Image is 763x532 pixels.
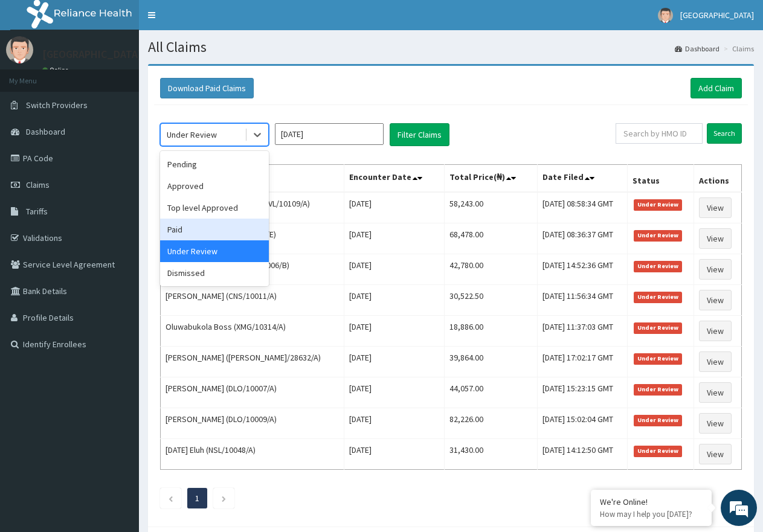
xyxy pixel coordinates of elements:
a: Add Claim [691,78,742,98]
div: Pending [160,153,269,175]
td: [DATE] 17:02:17 GMT [538,347,628,377]
td: [DATE] [344,192,444,223]
img: User Image [6,36,33,63]
td: 44,057.00 [445,377,538,408]
td: [DATE] Eluh (NSL/10048/A) [161,439,344,470]
td: [PERSON_NAME] ([PERSON_NAME]/28632/A) [161,347,344,377]
a: View [699,413,732,434]
th: Date Filed [538,165,628,193]
a: Next page [221,493,227,504]
p: How may I help you today? [600,509,703,519]
td: [DATE] 15:02:04 GMT [538,408,628,439]
td: [DATE] 14:12:50 GMT [538,439,628,470]
div: Under Review [167,129,217,141]
div: We're Online! [600,496,703,507]
span: Under Review [634,230,683,241]
a: Online [42,66,71,74]
td: [PERSON_NAME] (DLO/10007/A) [161,377,344,408]
span: Dashboard [26,126,65,137]
div: Minimize live chat window [198,6,227,35]
span: Under Review [634,415,683,426]
a: Page 1 is your current page [195,493,199,504]
a: View [699,444,732,464]
td: 58,243.00 [445,192,538,223]
td: [DATE] 08:58:34 GMT [538,192,628,223]
a: Previous page [168,493,173,504]
img: d_794563401_company_1708531726252_794563401 [22,60,49,91]
td: [DATE] 15:23:15 GMT [538,377,628,408]
span: [GEOGRAPHIC_DATA] [680,10,754,21]
td: [DATE] 08:36:37 GMT [538,223,628,254]
a: View [699,228,732,249]
td: [DATE] 11:37:03 GMT [538,316,628,347]
td: 42,780.00 [445,254,538,285]
td: [PERSON_NAME] (DLO/10009/A) [161,408,344,439]
th: Total Price(₦) [445,165,538,193]
td: [DATE] [344,285,444,316]
div: Approved [160,175,269,197]
td: 18,886.00 [445,316,538,347]
td: [DATE] 11:56:34 GMT [538,285,628,316]
textarea: Type your message and hit 'Enter' [6,330,230,372]
td: [DATE] [344,347,444,377]
button: Download Paid Claims [160,78,254,98]
span: Under Review [634,353,683,364]
td: [DATE] [344,408,444,439]
td: 30,522.50 [445,285,538,316]
a: Dashboard [675,43,720,54]
a: View [699,321,732,341]
td: Oluwabukola Boss (XMG/10314/A) [161,316,344,347]
div: Dismissed [160,262,269,284]
span: Under Review [634,384,683,395]
td: 82,226.00 [445,408,538,439]
td: [DATE] [344,254,444,285]
div: Paid [160,219,269,240]
a: View [699,382,732,403]
td: [DATE] [344,316,444,347]
div: Chat with us now [63,68,203,83]
img: User Image [658,8,673,23]
td: 31,430.00 [445,439,538,470]
div: Under Review [160,240,269,262]
span: We're online! [70,152,167,274]
td: 68,478.00 [445,223,538,254]
span: Under Review [634,199,683,210]
input: Search by HMO ID [616,123,703,144]
td: [PERSON_NAME] (CNS/10011/A) [161,285,344,316]
th: Actions [694,165,742,193]
span: Claims [26,179,50,190]
td: [DATE] 14:52:36 GMT [538,254,628,285]
li: Claims [721,43,754,54]
span: Under Review [634,446,683,457]
input: Select Month and Year [275,123,384,145]
p: [GEOGRAPHIC_DATA] [42,49,142,60]
span: Under Review [634,261,683,272]
td: [DATE] [344,223,444,254]
a: View [699,351,732,372]
a: View [699,197,732,218]
a: View [699,259,732,280]
h1: All Claims [148,39,754,55]
td: [DATE] [344,377,444,408]
span: Tariffs [26,206,48,217]
button: Filter Claims [390,123,449,146]
th: Encounter Date [344,165,444,193]
input: Search [707,123,742,144]
span: Under Review [634,292,683,303]
th: Status [627,165,694,193]
td: 39,864.00 [445,347,538,377]
a: View [699,290,732,310]
span: Switch Providers [26,100,88,111]
td: [DATE] [344,439,444,470]
div: Top level Approved [160,197,269,219]
span: Under Review [634,322,683,333]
